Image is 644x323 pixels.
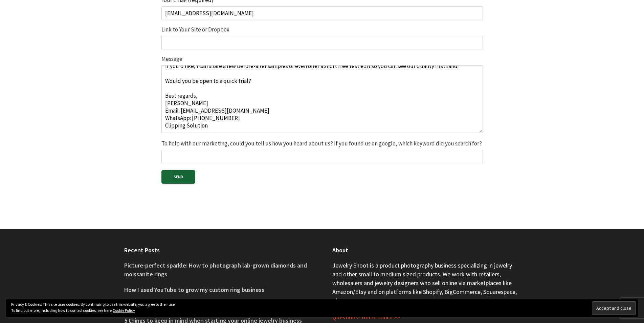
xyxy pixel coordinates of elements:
input: Send [161,170,195,184]
label: Link to Your Site or Dropbox [161,27,483,49]
input: Link to Your Site or Dropbox [161,36,483,49]
a: Cookie Policy [113,308,135,313]
p: Jewelry Shoot is a product photography business specializing in jewelry and other small to medium... [332,261,520,305]
input: Your Email (required) [161,6,483,20]
label: Message [161,56,483,134]
textarea: Message [161,65,483,133]
div: Privacy & Cookies: This site uses cookies. By continuing to use this website, you agree to their ... [6,299,638,317]
h4: Recent Posts [124,246,312,254]
a: How I used YouTube to grow my custom ring business [124,286,264,294]
a: Questions? Get in touch >> [332,313,400,321]
input: To help with our marketing, could you tell us how you heard about us? If you found us on google, ... [161,150,483,163]
input: Accept and close [592,301,636,315]
label: To help with our marketing, could you tell us how you heard about us? If you found us on google, ... [161,141,483,163]
h4: About [332,246,520,254]
a: Picture-perfect sparkle: How to photograph lab-grown diamonds and moissanite rings [124,261,307,278]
